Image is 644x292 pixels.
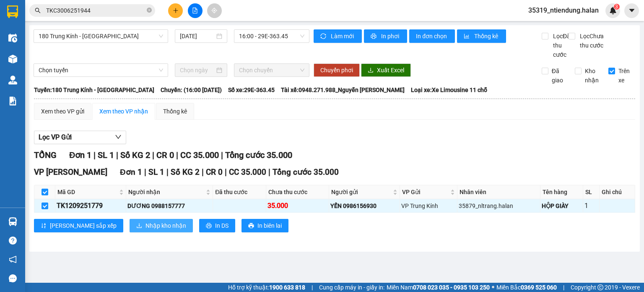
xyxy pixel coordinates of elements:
span: Thống kê [474,32,499,41]
span: | [202,167,204,177]
span: file-add [192,8,198,13]
img: solution-icon [8,97,17,105]
button: In đơn chọn [409,29,455,43]
button: downloadXuất Excel [361,63,411,77]
div: TK1209251779 [57,200,125,211]
span: In biên lai [257,221,282,230]
button: caret-down [624,3,639,18]
div: 35879_nltrang.halan [459,201,539,210]
span: VP [PERSON_NAME] [34,167,107,177]
span: download [136,223,142,229]
span: CR 0 [206,167,223,177]
div: 1 [584,200,598,211]
span: Loại xe: Xe Limousine 11 chỗ [411,85,487,95]
img: warehouse-icon [8,34,17,42]
th: Tên hàng [540,185,583,199]
span: ⚪️ [492,286,494,289]
th: Nhân viên [457,185,540,199]
button: Chuyển phơi [314,63,360,77]
span: | [152,150,154,160]
img: warehouse-icon [8,76,17,84]
span: printer [248,223,254,229]
span: search [35,8,41,13]
span: bar-chart [464,33,471,40]
span: Nhập kho nhận [145,221,186,230]
input: Tìm tên, số ĐT hoặc mã đơn [46,6,145,15]
span: down [115,134,122,140]
span: 3 [615,4,618,10]
strong: 1900 633 818 [269,284,305,291]
span: Miền Bắc [496,283,557,292]
span: Tổng cước 35.000 [225,150,292,160]
th: Ghi chú [600,185,635,199]
span: CC 35.000 [229,167,266,177]
th: SL [583,185,600,199]
span: Miền Nam [387,283,490,292]
span: Mã GD [57,187,117,197]
span: Lọc VP Gửi [39,132,72,142]
span: Cung cấp máy in - giấy in: [319,283,384,292]
span: In phơi [381,32,400,41]
span: | [563,283,564,292]
button: printerIn phơi [364,29,407,43]
span: | [176,150,178,160]
button: sort-ascending[PERSON_NAME] sắp xếp [34,219,123,232]
button: Lọc VP Gửi [34,131,126,144]
span: VP Gửi [402,187,449,197]
div: 35.000 [267,200,327,211]
span: Hỗ trợ kỹ thuật: [228,283,305,292]
div: YẾN 0986156930 [330,201,398,210]
span: caret-down [628,7,636,14]
span: Chọn chuyến [239,64,305,76]
span: Số xe: 29E-363.45 [228,85,275,95]
span: | [166,167,169,177]
div: DƯƠNG 0988157777 [127,201,212,210]
span: aim [211,8,217,13]
span: CR 0 [156,150,174,160]
span: printer [371,33,378,40]
span: SL 1 [98,150,114,160]
img: warehouse-icon [8,217,17,226]
span: Người gửi [331,187,391,197]
span: Xuất Excel [377,66,404,75]
img: logo-vxr [7,5,18,18]
button: aim [207,3,222,18]
div: HỘP GIÀY [542,201,582,210]
span: copyright [597,284,603,290]
button: printerIn biên lai [241,219,288,232]
button: downloadNhập kho nhận [130,219,193,232]
div: Thống kê [163,107,187,116]
span: Đơn 1 [69,150,91,160]
span: Tổng cước 35.000 [273,167,339,177]
button: plus [168,3,183,18]
span: TỔNG [34,150,57,160]
td: TK1209251779 [55,199,126,213]
span: | [221,150,223,160]
span: 35319_ntiendung.halan [522,5,605,16]
span: Làm mới [331,32,355,41]
span: plus [173,8,179,13]
span: | [144,167,146,177]
span: | [93,150,96,160]
span: | [268,167,270,177]
div: Xem theo VP gửi [41,107,84,116]
span: Chuyến: (16:00 [DATE]) [161,85,222,95]
span: Lọc Chưa thu cước [576,32,609,50]
span: In đơn chọn [416,32,448,41]
span: | [312,283,313,292]
strong: 0708 023 035 - 0935 103 250 [413,284,490,291]
input: 12/09/2025 [180,32,214,41]
button: bar-chartThống kê [457,29,506,43]
span: close-circle [147,7,152,15]
div: VP Trung Kính [401,201,456,210]
img: icon-new-feature [609,7,617,14]
span: Người nhận [128,187,205,197]
span: download [368,67,374,74]
span: Chọn tuyến [39,64,163,76]
span: 180 Trung Kính - Thái Nguyên [39,30,163,42]
b: Tuyến: 180 Trung Kính - [GEOGRAPHIC_DATA] [34,87,154,93]
span: question-circle [9,237,17,245]
th: Đã thu cước [213,185,266,199]
span: printer [206,223,212,229]
span: In DS [215,221,229,230]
